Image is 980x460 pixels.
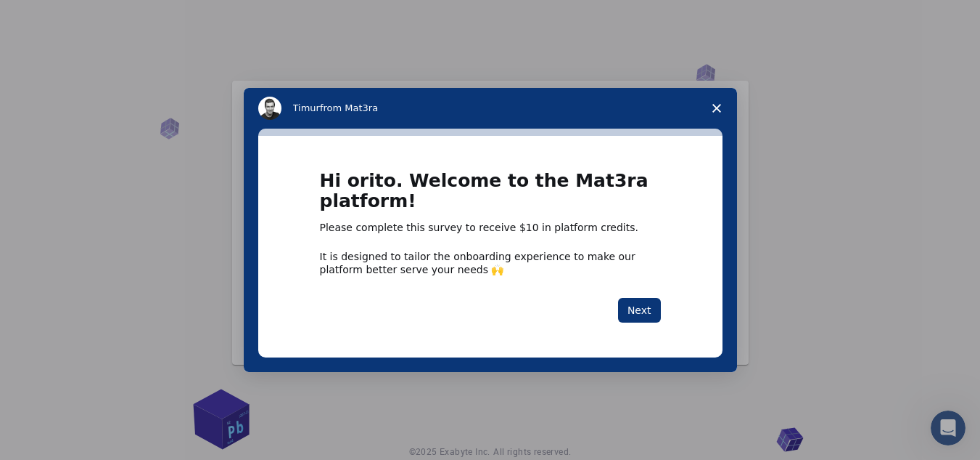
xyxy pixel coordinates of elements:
[320,250,661,276] div: It is designed to tailor the onboarding experience to make our platform better serve your needs 🙌
[618,298,661,323] button: Next
[320,221,661,235] div: Please complete this survey to receive $10 in platform credits.
[696,88,737,129] span: Close survey
[320,171,661,221] h1: Hi orito. Welcome to the Mat3ra platform!
[29,10,81,23] span: Soporte
[320,102,378,113] span: from Mat3ra
[258,97,281,120] img: Profile image for Timur
[293,102,320,113] span: Timur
